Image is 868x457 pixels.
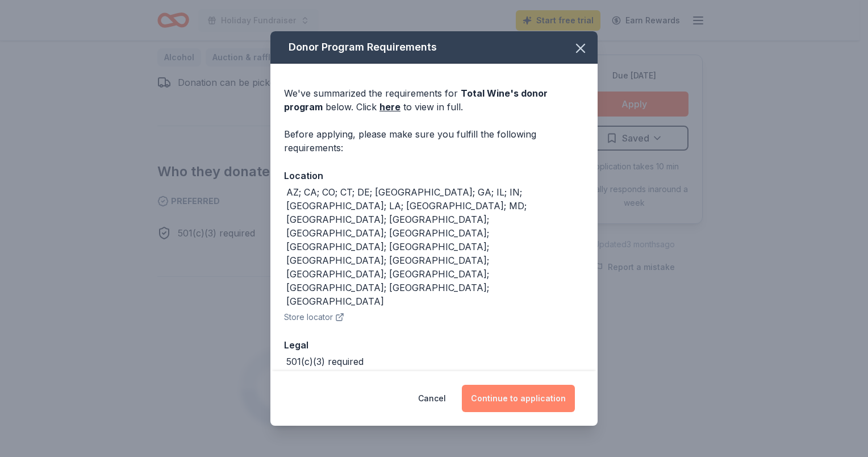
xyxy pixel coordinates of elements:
a: here [379,100,400,114]
div: Before applying, please make sure you fulfill the following requirements: [284,127,584,155]
div: We've summarized the requirements for below. Click to view in full. [284,86,584,114]
button: Continue to application [462,385,575,412]
button: Store locator [284,310,344,324]
button: Cancel [418,385,446,412]
div: AZ; CA; CO; CT; DE; [GEOGRAPHIC_DATA]; GA; IL; IN; [GEOGRAPHIC_DATA]; LA; [GEOGRAPHIC_DATA]; MD; ... [286,185,584,308]
div: 501(c)(3) required [286,355,364,368]
div: Donor Program Requirements [270,31,598,64]
div: Legal [284,338,584,352]
div: Location [284,168,584,183]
